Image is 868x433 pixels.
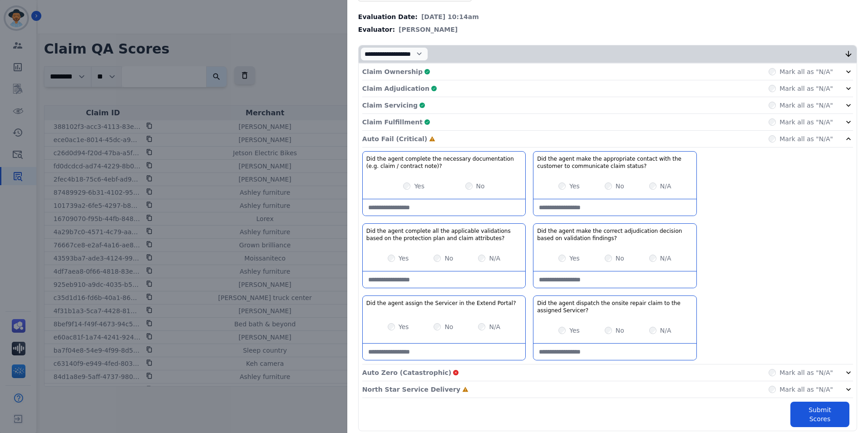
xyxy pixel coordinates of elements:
label: Mark all as "N/A" [779,368,833,377]
p: Auto Zero (Catastrophic) [362,368,451,377]
label: Yes [569,254,580,263]
label: Mark all as "N/A" [779,84,833,93]
h3: Did the agent complete the necessary documentation (e.g. claim / contract note)? [366,155,522,170]
p: Claim Fulfillment [362,118,423,127]
p: North Star Service Delivery [362,385,460,394]
span: [PERSON_NAME] [399,25,458,34]
label: Yes [399,322,409,331]
label: N/A [489,322,500,331]
button: Submit Scores [790,402,849,427]
h3: Did the agent dispatch the onsite repair claim to the assigned Servicer? [537,300,692,314]
p: Auto Fail (Critical) [362,134,427,143]
p: Claim Ownership [362,67,423,76]
label: Yes [569,182,580,191]
h3: Did the agent make the correct adjudication decision based on validation findings? [537,227,692,242]
label: No [444,254,453,263]
div: Evaluator: [358,25,857,34]
p: Claim Adjudication [362,84,429,93]
label: Mark all as "N/A" [779,118,833,127]
h3: Did the agent complete all the applicable validations based on the protection plan and claim attr... [366,227,522,242]
h3: Did the agent assign the Servicer in the Extend Portal? [366,300,516,307]
label: Mark all as "N/A" [779,385,833,394]
p: Claim Servicing [362,101,418,110]
label: Yes [414,182,424,191]
label: Yes [569,326,580,335]
label: No [444,322,453,331]
div: Evaluation Date: [358,12,857,21]
label: Mark all as "N/A" [779,134,833,143]
span: [DATE] 10:14am [421,12,479,21]
label: Yes [399,254,409,263]
label: No [476,182,485,191]
label: No [616,254,624,263]
label: N/A [660,254,671,263]
label: N/A [660,326,671,335]
label: No [616,326,624,335]
label: N/A [489,254,500,263]
h3: Did the agent make the appropriate contact with the customer to communicate claim status? [537,155,692,170]
label: Mark all as "N/A" [779,101,833,110]
label: Mark all as "N/A" [779,67,833,76]
label: N/A [660,182,671,191]
label: No [616,182,624,191]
